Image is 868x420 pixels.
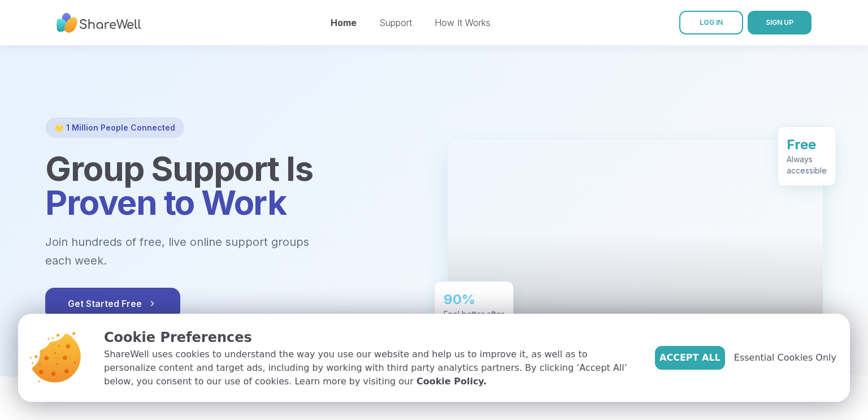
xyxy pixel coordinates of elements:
span: Proven to Work [45,182,286,223]
span: Accept All [659,351,721,365]
span: LOG IN [700,18,723,27]
a: LOG IN [679,11,743,34]
span: Essential Cookies Only [734,351,836,365]
p: Join hundreds of free, live online support groups each week. [45,233,371,270]
a: How It Works [435,17,491,28]
p: ShareWell uses cookies to understand the way you use our website and help us to improve it, as we... [104,348,637,388]
h1: Group Support Is [45,151,420,219]
div: Feel better after just one group [444,308,504,331]
button: Get Started Free [45,288,180,319]
a: Cookie Policy. [416,375,487,388]
button: Accept All [655,346,725,370]
span: SIGN UP [766,18,793,27]
p: Cookie Preferences [104,327,637,348]
div: 90% [444,290,504,308]
a: Support [379,17,412,28]
div: Free [787,135,827,153]
span: Get Started Free [68,297,158,310]
a: Home [331,17,357,28]
button: SIGN UP [748,11,811,34]
img: ShareWell Nav Logo [57,7,141,38]
div: 🌟 1 Million People Connected [45,118,184,138]
div: Always accessible [787,153,827,176]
